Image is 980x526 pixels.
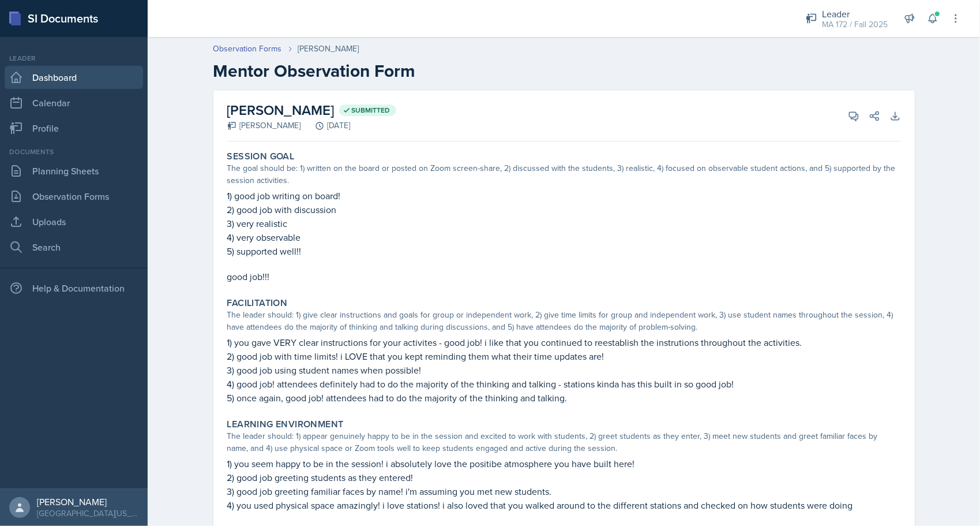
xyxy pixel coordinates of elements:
[5,185,143,208] a: Observation Forms
[822,18,888,31] div: MA 172 / Fall 2025
[822,7,888,21] div: Leader
[227,270,901,283] p: good job!!!
[5,159,143,182] a: Planning Sheets
[37,496,138,508] div: [PERSON_NAME]
[227,162,901,186] div: The goal should be: 1) written on the board or posted on Zoom screen-share, 2) discussed with the...
[227,391,901,405] p: 5) once again, good job! attendees had to do the majority of the thinking and talking.
[301,120,351,132] div: [DATE]
[5,117,143,140] a: Profile
[227,471,901,484] p: 2) good job greeting students as they entered!
[227,335,901,349] p: 1) you gave VERY clear instructions for your activites - good job! i like that you continued to r...
[227,230,901,244] p: 4) very observable
[227,484,901,498] p: 3) good job greeting familiar faces by name! i'm assuming you met new students.
[227,297,288,309] label: Facilitation
[227,203,901,217] p: 2) good job with discussion
[227,120,301,132] div: [PERSON_NAME]
[227,430,901,454] div: The leader should: 1) appear genuinely happy to be in the session and excited to work with studen...
[5,66,143,89] a: Dashboard
[227,151,295,162] label: Session Goal
[352,106,391,115] span: Submitted
[5,277,143,300] div: Help & Documentation
[227,377,901,391] p: 4) good job! attendees definitely had to do the majority of the thinking and talking - stations k...
[227,309,901,333] div: The leader should: 1) give clear instructions and goals for group or independent work, 2) give ti...
[227,419,344,430] label: Learning Environment
[5,210,143,233] a: Uploads
[5,53,143,64] div: Leader
[227,349,901,363] p: 2) good job with time limits! i LOVE that you kept reminding them what their time updates are!
[227,498,901,512] p: 4) you used physical space amazingly! i love stations! i also loved that you walked around to the...
[5,147,143,157] div: Documents
[227,457,901,471] p: 1) you seem happy to be in the session! i absolutely love the positibe atmosphere you have built ...
[227,100,396,121] h2: [PERSON_NAME]
[37,508,138,519] div: [GEOGRAPHIC_DATA][US_STATE] in [GEOGRAPHIC_DATA]
[213,61,915,81] h2: Mentor Observation Form
[213,43,282,55] a: Observation Forms
[227,363,901,377] p: 3) good job using student names when possible!
[5,91,143,114] a: Calendar
[298,43,359,55] div: [PERSON_NAME]
[227,244,901,258] p: 5) supported well!!
[227,217,901,230] p: 3) very realistic
[5,236,143,259] a: Search
[227,189,901,203] p: 1) good job writing on board!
